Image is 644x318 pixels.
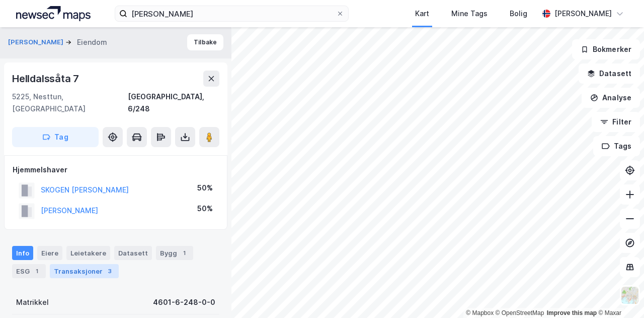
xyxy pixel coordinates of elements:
button: Tilbake [187,34,223,50]
div: 3 [105,266,115,276]
div: 50% [197,182,213,194]
div: Kart [415,8,429,20]
div: Eiendom [77,36,107,48]
div: Eiere [37,246,62,260]
div: ESG [12,264,46,278]
a: Mapbox [466,309,494,316]
div: Bolig [510,8,527,20]
div: [PERSON_NAME] [554,8,612,20]
button: Analyse [582,88,640,108]
iframe: Chat Widget [594,270,644,318]
div: [GEOGRAPHIC_DATA], 6/248 [128,91,219,115]
div: 4601-6-248-0-0 [153,296,215,308]
button: [PERSON_NAME] [8,37,65,47]
div: Mine Tags [451,8,488,20]
a: Improve this map [547,309,597,316]
div: 50% [197,203,213,215]
div: 5225, Nesttun, [GEOGRAPHIC_DATA] [12,91,128,115]
div: 1 [179,248,189,258]
input: Søk på adresse, matrikkel, gårdeiere, leietakere eller personer [127,6,336,21]
div: Info [12,246,33,260]
button: Datasett [579,63,640,84]
button: Tags [593,136,640,156]
div: Helldalssåta 7 [12,71,81,87]
div: Matrikkel [16,296,49,308]
button: Bokmerker [572,39,640,59]
a: OpenStreetMap [496,309,544,316]
button: Tag [12,127,99,147]
div: Leietakere [66,246,110,260]
button: Filter [592,112,640,132]
div: Datasett [114,246,152,260]
div: Kontrollprogram for chat [594,270,644,318]
div: Hjemmelshaver [13,164,219,176]
div: Bygg [156,246,193,260]
img: logo.a4113a55bc3d86da70a041830d287a7e.svg [16,6,91,21]
div: Transaksjoner [50,264,119,278]
div: 1 [32,266,42,276]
